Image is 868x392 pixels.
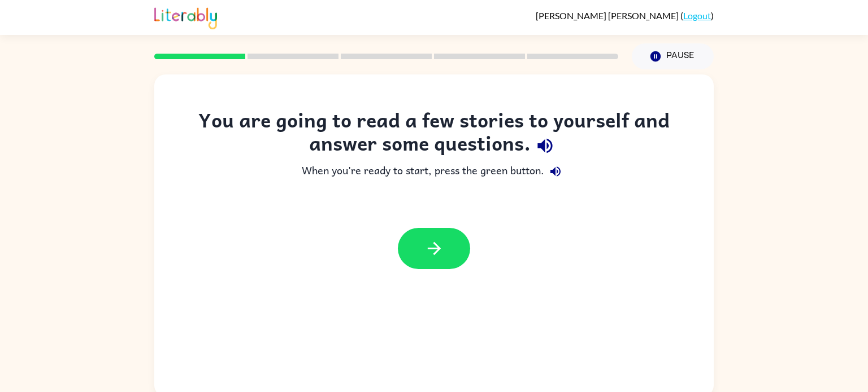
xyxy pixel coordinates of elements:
[177,160,691,183] div: When you're ready to start, press the green button.
[683,10,711,21] a: Logout
[536,10,680,21] span: [PERSON_NAME] [PERSON_NAME]
[177,108,691,160] div: You are going to read a few stories to yourself and answer some questions.
[536,10,714,21] div: ( )
[154,5,217,29] img: Literably
[632,43,714,69] button: Pause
